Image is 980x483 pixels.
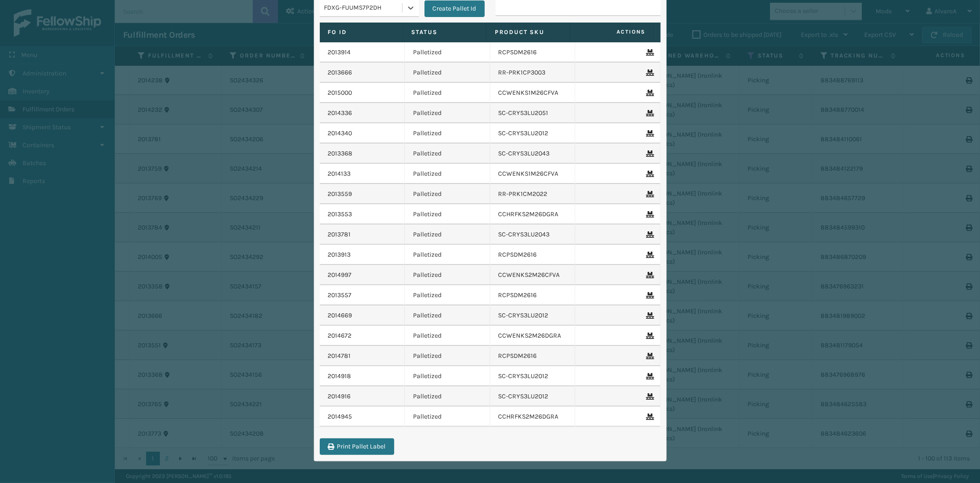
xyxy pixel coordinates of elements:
i: Remove From Pallet [646,292,652,299]
a: 2014918 [328,372,351,381]
td: Palletized [405,305,490,326]
td: Palletized [405,407,490,427]
i: Remove From Pallet [646,353,652,359]
td: RR-PRK1CP3003 [490,63,576,83]
a: 2014669 [328,311,352,320]
a: 2013913 [328,250,351,259]
td: SC-CRYS3LU2043 [490,144,576,164]
i: Remove From Pallet [646,191,652,197]
td: RR-PRK1CM2022 [490,184,576,204]
a: 2014997 [328,270,352,280]
td: SC-CRYS3LU2043 [490,224,576,245]
label: Status [411,28,478,36]
td: Palletized [405,224,490,245]
td: SC-CRYS3LU2051 [490,103,576,123]
td: Palletized [405,204,490,224]
td: Palletized [405,63,490,83]
td: Palletized [405,245,490,265]
i: Remove From Pallet [646,373,652,379]
td: SC-CRYS3LU2012 [490,305,576,326]
i: Remove From Pallet [646,272,652,278]
i: Remove From Pallet [646,130,652,137]
i: Remove From Pallet [646,69,652,76]
span: Actions [573,24,651,40]
td: Palletized [405,184,490,204]
td: Palletized [405,265,490,285]
td: Palletized [405,366,490,386]
td: Palletized [405,346,490,366]
td: CCWENKS1M26CFVA [490,83,576,103]
label: Fo Id [328,28,395,36]
i: Remove From Pallet [646,393,652,400]
i: Remove From Pallet [646,414,652,420]
button: Print Pallet Label [320,438,394,455]
i: Remove From Pallet [646,90,652,96]
td: CCHRFKS2M26DGRA [490,204,576,224]
td: Palletized [405,326,490,346]
i: Remove From Pallet [646,333,652,339]
td: CCHRFKS2M26DGRA [490,407,576,427]
a: 2013666 [328,68,352,77]
a: 2014781 [328,351,351,361]
td: Palletized [405,164,490,184]
td: RCPSDM2616 [490,285,576,305]
td: CCWENKS2M26DGRA [490,326,576,346]
td: Palletized [405,144,490,164]
td: Palletized [405,42,490,63]
i: Remove From Pallet [646,231,652,238]
td: Palletized [405,123,490,144]
a: 2013553 [328,210,352,219]
a: 2014133 [328,169,351,178]
i: Remove From Pallet [646,312,652,319]
i: Remove From Pallet [646,49,652,56]
button: Create Pallet Id [425,0,485,17]
i: Remove From Pallet [646,211,652,218]
td: SC-CRYS3LU2012 [490,123,576,144]
a: 2013559 [328,190,352,199]
i: Remove From Pallet [646,171,652,177]
i: Remove From Pallet [646,110,652,116]
i: Remove From Pallet [646,252,652,258]
td: Palletized [405,386,490,407]
td: Palletized [405,285,490,305]
a: 2014340 [328,129,352,138]
td: SC-CRYS3LU2012 [490,386,576,407]
td: SC-CRYS3LU2012 [490,366,576,386]
a: 2015000 [328,88,352,98]
a: 2013368 [328,149,353,158]
td: RCPSDM2616 [490,245,576,265]
a: 2013557 [328,291,352,300]
a: 2013914 [328,48,351,57]
td: RCPSDM2616 [490,346,576,366]
td: Palletized [405,103,490,123]
a: 2014672 [328,331,352,340]
a: 2014916 [328,392,351,401]
label: Product SKU [495,28,561,36]
a: 2014336 [328,109,352,118]
i: Remove From Pallet [646,150,652,157]
a: 2014945 [328,412,352,421]
td: RCPSDM2616 [490,42,576,63]
td: Palletized [405,83,490,103]
td: CCWENKS2M26CFVA [490,265,576,285]
a: 2013781 [328,230,351,239]
div: FDXG-FUUMS7P2DH [324,3,403,13]
td: CCWENKS1M26CFVA [490,164,576,184]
